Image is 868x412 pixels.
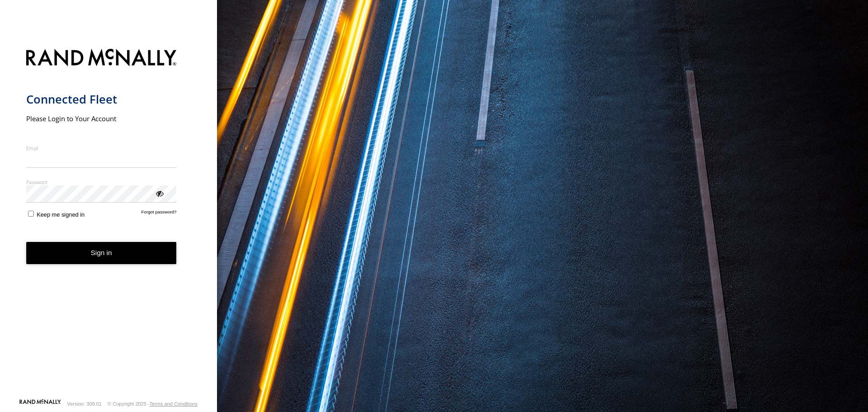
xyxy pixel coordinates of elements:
label: Email [26,145,177,152]
img: Rand McNally [26,47,177,70]
div: © Copyright 2025 - [108,401,198,407]
a: Terms and Conditions [150,401,198,407]
a: Visit our Website [19,399,61,408]
h1: Connected Fleet [26,92,177,107]
label: Password [26,179,177,185]
input: Keep me signed in [28,211,34,217]
span: Keep me signed in [37,211,85,218]
a: Forgot password? [142,209,177,218]
button: Sign in [26,242,177,264]
div: ViewPassword [155,189,164,198]
div: Version: 309.01 [67,401,102,407]
h2: Please Login to Your Account [26,114,177,123]
form: main [26,43,191,398]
